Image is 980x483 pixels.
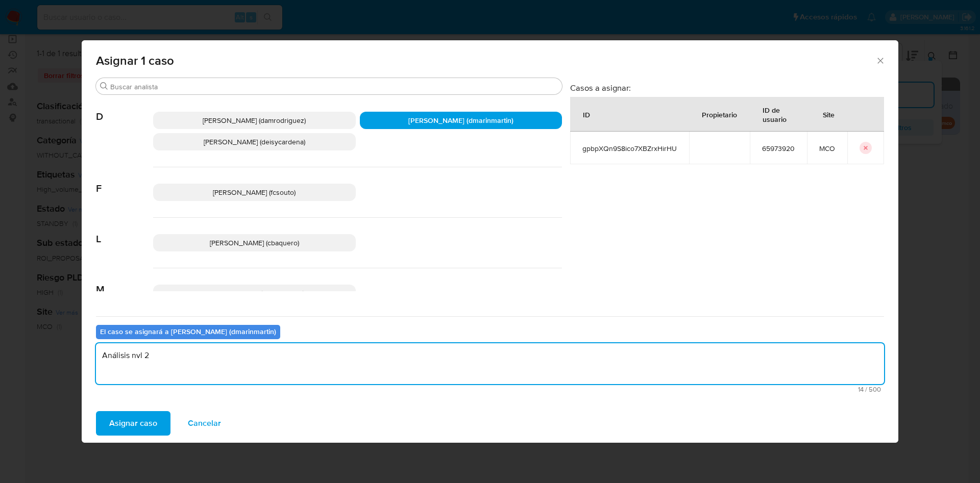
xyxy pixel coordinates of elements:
span: M [96,268,153,296]
span: Cancelar [188,412,221,435]
span: [PERSON_NAME] (marperdomo) [205,288,304,298]
div: ID [571,102,602,126]
b: El caso se asignará a [PERSON_NAME] (dmarinmartin) [100,326,276,337]
textarea: Análisis nvl 2 [96,343,884,384]
span: gpbpXQn9S8ico7XBZrxHirHU [582,144,677,153]
div: assign-modal [82,40,898,443]
span: L [96,218,153,245]
h3: Casos a asignar: [570,83,884,93]
div: [PERSON_NAME] (damrodriguez) [153,112,356,129]
div: ID de usuario [750,97,806,131]
div: [PERSON_NAME] (deisycardena) [153,133,356,150]
button: icon-button [860,142,872,154]
span: Asignar caso [109,412,157,435]
span: [PERSON_NAME] (deisycardena) [204,137,305,147]
input: Buscar analista [110,82,558,91]
span: Máximo 500 caracteres [99,386,881,393]
button: Buscar [100,82,108,90]
button: Cerrar ventana [875,56,885,65]
span: [PERSON_NAME] (dmarinmartin) [408,115,513,125]
div: [PERSON_NAME] (cbaquero) [153,234,356,251]
div: [PERSON_NAME] (marperdomo) [153,285,356,302]
span: F [96,167,153,195]
span: Asignar 1 caso [96,55,875,67]
div: [PERSON_NAME] (dmarinmartin) [360,112,562,129]
span: MCO [819,144,835,153]
span: D [96,95,153,123]
div: Site [811,102,847,126]
span: [PERSON_NAME] (cbaquero) [210,238,299,248]
span: [PERSON_NAME] (fcsouto) [213,187,296,197]
div: Propietario [690,102,749,126]
button: Asignar caso [96,411,170,436]
span: [PERSON_NAME] (damrodriguez) [203,115,306,125]
button: Cancelar [175,411,234,436]
div: [PERSON_NAME] (fcsouto) [153,184,356,201]
span: 65973920 [762,144,795,153]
